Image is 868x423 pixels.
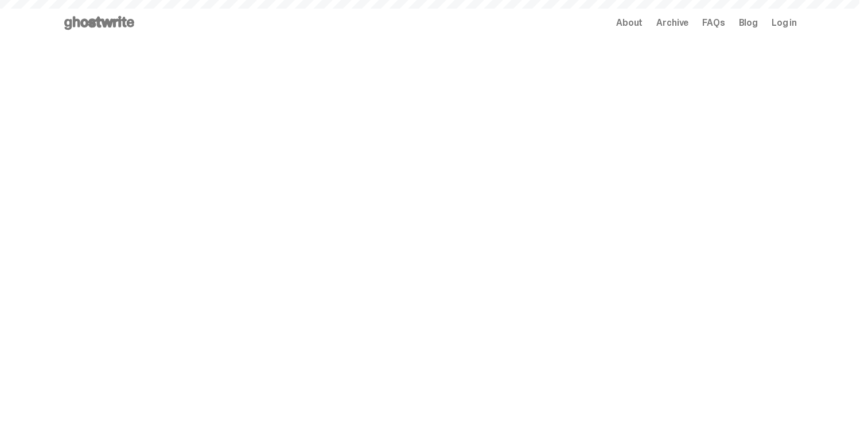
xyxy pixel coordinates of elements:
[656,18,688,28] a: Archive
[702,18,725,28] a: FAQs
[616,18,643,28] a: About
[772,18,797,28] a: Log in
[739,18,758,28] a: Blog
